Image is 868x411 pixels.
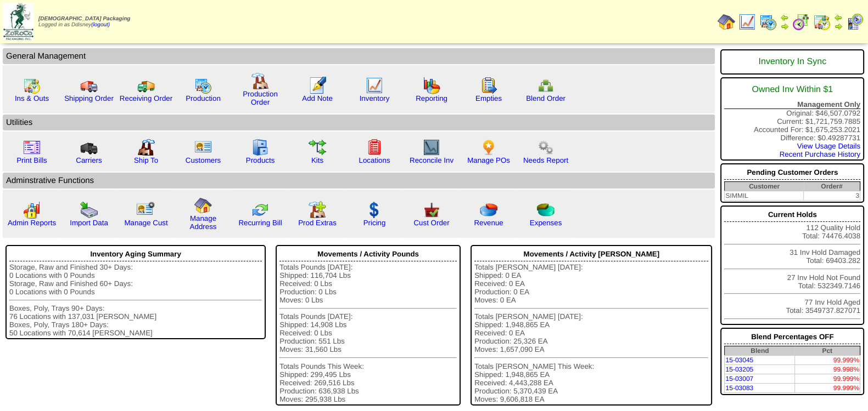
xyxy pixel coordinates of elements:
img: truck.gif [80,77,98,94]
a: Recurring Bill [238,219,282,227]
td: 99.999% [794,356,860,365]
a: (logout) [91,22,110,28]
img: dollar.gif [366,201,383,219]
img: line_graph.gif [738,13,756,31]
img: network.png [537,77,555,94]
a: 15-03083 [725,384,753,392]
img: po.png [480,139,497,156]
a: Reconcile Inv [410,156,453,164]
div: Totals Pounds [DATE]: Shipped: 116,704 Lbs Received: 0 Lbs Production: 0 Lbs Moves: 0 Lbs Totals ... [279,263,457,403]
a: Add Note [302,94,333,102]
div: Original: $46,507.0792 Current: $1,721,759.7885 Accounted For: $1,675,253.2021 Difference: $0.492... [720,77,864,161]
img: arrowright.gif [834,22,843,31]
a: Ship To [134,156,158,164]
div: Owned Inv Within $1 [724,79,860,100]
img: workflow.png [537,139,555,156]
img: factory2.gif [137,139,155,156]
img: import.gif [80,201,98,219]
img: calendarblend.gif [792,13,810,31]
div: Inventory In Sync [724,52,860,72]
td: 99.999% [794,384,860,393]
a: Production [186,94,221,102]
a: Kits [311,156,323,164]
img: calendarcustomer.gif [846,13,864,31]
a: View Usage Details [797,142,860,150]
img: factory.gif [251,72,269,90]
a: Receiving Order [120,94,172,102]
a: Inventory [360,94,390,102]
a: Recent Purchase History [780,150,860,158]
th: Blend [725,346,794,356]
a: Admin Reports [8,219,56,227]
img: line_graph.gif [366,77,383,94]
img: arrowleft.gif [780,13,789,22]
a: Print Bills [16,156,47,164]
a: Prod Extras [298,219,337,227]
a: 15-03045 [725,356,753,364]
a: Revenue [474,219,503,227]
a: Needs Report [523,156,568,164]
td: 99.999% [794,374,860,384]
td: Adminstrative Functions [3,173,715,189]
img: home.gif [194,197,212,214]
a: 15-03007 [725,375,753,383]
th: Pct [794,346,860,356]
div: Current Holds [724,208,860,222]
td: 3 [804,191,860,201]
img: graph2.png [23,201,41,219]
img: reconcile.gif [251,201,269,219]
a: Manage POs [467,156,510,164]
img: customers.gif [194,139,212,156]
td: General Management [3,48,715,64]
img: zoroco-logo-small.webp [3,3,33,40]
img: calendarprod.gif [759,13,777,31]
a: Import Data [70,219,108,227]
td: SIMMIL [725,191,804,201]
a: Products [246,156,275,164]
div: Totals [PERSON_NAME] [DATE]: Shipped: 0 EA Received: 0 EA Production: 0 EA Moves: 0 EA Totals [PE... [474,263,708,403]
span: [DEMOGRAPHIC_DATA] Packaging [38,16,130,22]
a: Ins & Outs [15,94,49,102]
img: orders.gif [309,77,326,94]
img: pie_chart2.png [537,201,555,219]
a: 15-03205 [725,366,753,373]
img: workflow.gif [309,139,326,156]
img: locations.gif [366,139,383,156]
img: invoice2.gif [23,139,41,156]
img: workorder.gif [480,77,497,94]
img: calendarprod.gif [194,77,212,94]
a: Carriers [76,156,102,164]
a: Manage Address [190,214,217,231]
a: Locations [359,156,390,164]
a: Manage Cust [124,219,167,227]
a: Cust Order [413,219,449,227]
td: Utilities [3,115,715,130]
a: Expenses [530,219,562,227]
img: prodextras.gif [309,201,326,219]
div: Management Only [724,100,860,109]
a: Reporting [416,94,447,102]
div: Blend Percentages OFF [724,330,860,344]
th: Customer [725,182,804,191]
a: Customers [186,156,221,164]
div: Movements / Activity [PERSON_NAME] [474,247,708,261]
img: arrowleft.gif [834,13,843,22]
a: Production Order [243,90,278,106]
img: truck2.gif [137,77,155,94]
th: Order# [804,182,860,191]
img: pie_chart.png [480,201,497,219]
img: graph.gif [423,77,440,94]
img: arrowright.gif [780,22,789,31]
a: Empties [475,94,502,102]
img: managecust.png [136,201,156,219]
a: Pricing [363,219,386,227]
div: Storage, Raw and Finished 30+ Days: 0 Locations with 0 Pounds Storage, Raw and Finished 60+ Days:... [9,263,262,337]
div: Pending Customer Orders [724,165,860,180]
span: Logged in as Ddisney [38,16,130,28]
img: cust_order.png [423,201,440,219]
a: Blend Order [526,94,565,102]
img: cabinet.gif [251,139,269,156]
div: Movements / Activity Pounds [279,247,457,261]
a: Shipping Order [64,94,114,102]
img: calendarinout.gif [23,77,41,94]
